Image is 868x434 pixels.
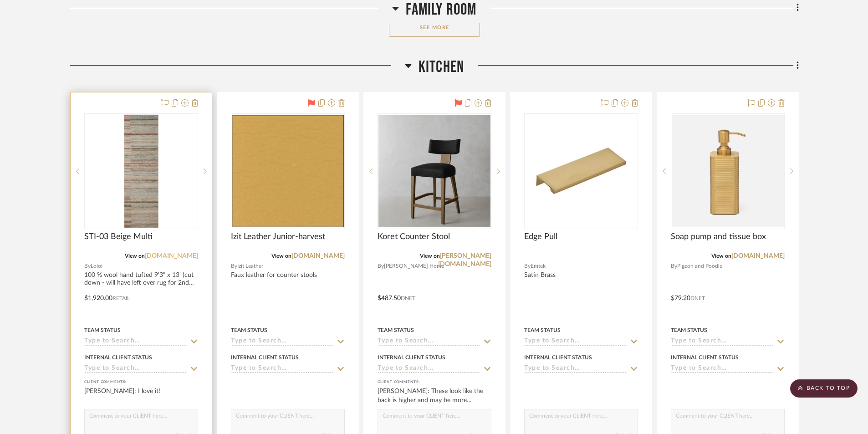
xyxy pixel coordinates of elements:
span: Izit Leather [237,262,263,271]
scroll-to-top-button: BACK TO TOP [790,379,858,398]
span: View on [420,253,440,259]
span: Edge Pull [524,232,557,242]
div: Team Status [671,326,707,334]
input: Type to Search… [524,337,627,346]
span: By [231,262,237,271]
span: View on [125,253,145,259]
img: Izit Leather Junior-harvest [232,115,344,227]
input: Type to Search… [671,337,774,346]
img: STI-03 Beige Multi [124,114,158,228]
a: [DOMAIN_NAME] [291,253,345,259]
button: See More [389,19,480,37]
span: Kitchen [419,57,464,77]
div: 0 [85,114,198,229]
span: Loloi [91,262,102,271]
input: Type to Search… [84,337,187,346]
span: Emtek [531,262,546,271]
span: View on [271,253,291,259]
input: Type to Search… [378,365,480,373]
div: Internal Client Status [84,353,152,362]
a: [DOMAIN_NAME] [145,253,198,259]
div: [PERSON_NAME]: I love it! [84,387,198,405]
input: Type to Search… [231,365,334,373]
input: Type to Search… [84,365,187,373]
span: By [378,262,384,271]
span: Koret Counter Stool [378,232,450,242]
div: Team Status [231,326,267,334]
span: View on [711,253,731,259]
div: Team Status [84,326,121,334]
div: 0 [378,114,491,229]
a: [DOMAIN_NAME] [731,253,785,259]
span: Pigeon and Poodle [677,262,722,271]
img: Koret Counter Stool [378,115,490,227]
span: Izit Leather Junior-harvest [231,232,325,242]
div: [PERSON_NAME]: These look like the back is higher and may be more comfortable? [378,387,491,405]
span: By [671,262,677,271]
input: Type to Search… [378,337,480,346]
div: Internal Client Status [671,353,739,362]
input: Type to Search… [671,365,774,373]
input: Type to Search… [524,365,627,373]
span: By [84,262,91,271]
img: Edge Pull [525,126,637,217]
div: Internal Client Status [231,353,299,362]
span: Soap pump and tissue box [671,232,766,242]
span: STI-03 Beige Multi [84,232,153,242]
a: [PERSON_NAME][DOMAIN_NAME] [438,253,491,267]
img: Soap pump and tissue box [672,115,784,227]
div: Internal Client Status [378,353,445,362]
div: Internal Client Status [524,353,592,362]
input: Type to Search… [231,337,334,346]
div: Team Status [524,326,561,334]
span: [PERSON_NAME] Home [384,262,444,271]
div: Team Status [378,326,414,334]
span: By [524,262,531,271]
